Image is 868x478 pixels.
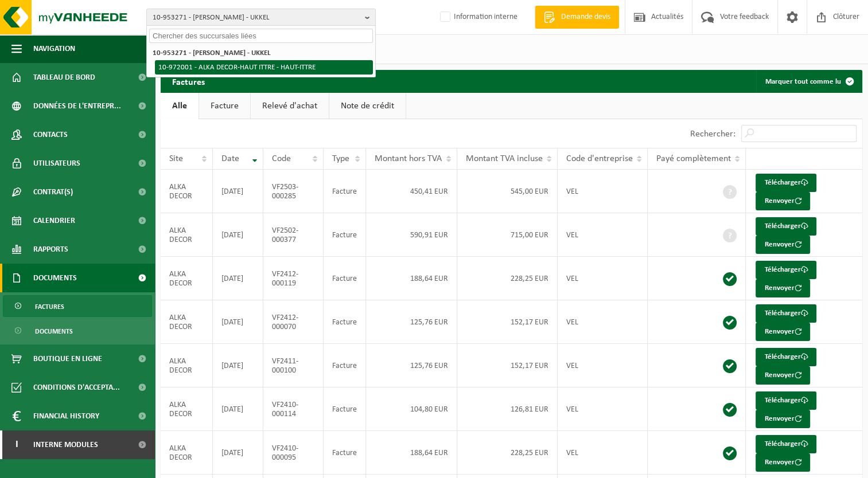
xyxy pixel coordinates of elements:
span: Type [332,154,349,163]
td: VEL [558,300,648,344]
td: 450,41 EUR [366,170,457,213]
span: Demande devis [558,11,613,23]
td: VF2412-000070 [263,300,324,344]
span: Documents [35,320,73,342]
td: Facture [324,257,366,300]
td: VEL [558,257,648,300]
a: Télécharger [756,261,816,279]
a: Relevé d'achat [251,93,329,119]
span: Payé complètement [656,154,731,163]
td: ALKA DECOR [161,344,213,387]
label: Information interne [438,9,517,26]
span: Tableau de bord [33,63,95,92]
a: Télécharger [756,348,816,366]
a: Documents [3,320,152,342]
span: Montant hors TVA [375,154,442,163]
td: [DATE] [213,257,263,300]
td: ALKA DECOR [161,170,213,213]
span: Données de l'entrepr... [33,92,121,120]
span: Code d'entreprise [566,154,633,163]
span: Factures [35,296,64,318]
td: 152,17 EUR [457,344,558,387]
td: VF2503-000285 [263,170,324,213]
td: ALKA DECOR [161,213,213,257]
button: Renvoyer [756,279,810,297]
span: Navigation [33,34,75,63]
span: Documents [33,264,77,292]
label: Rechercher: [690,130,735,139]
span: Interne modules [33,430,98,459]
button: 10-953271 - [PERSON_NAME] - UKKEL [146,9,376,26]
a: Télécharger [756,391,816,410]
td: 125,76 EUR [366,344,457,387]
td: Facture [324,431,366,475]
td: [DATE] [213,170,263,213]
td: VEL [558,170,648,213]
span: Financial History [33,402,99,430]
button: Renvoyer [756,453,810,472]
button: Renvoyer [756,236,810,254]
span: Montant TVA incluse [466,154,543,163]
span: Contacts [33,120,68,149]
a: Note de crédit [329,93,406,119]
td: 590,91 EUR [366,213,457,257]
span: Rapports [33,235,68,264]
td: ALKA DECOR [161,387,213,431]
td: 715,00 EUR [457,213,558,257]
td: ALKA DECOR [161,431,213,475]
strong: 10-953271 - [PERSON_NAME] - UKKEL [153,49,271,57]
button: Renvoyer [756,410,810,428]
span: I [11,430,22,459]
td: ALKA DECOR [161,300,213,344]
li: 10-972001 - ALKA DECOR-HAUT ITTRE - HAUT-ITTRE [155,60,373,75]
a: Factures [3,295,152,317]
td: VF2502-000377 [263,213,324,257]
td: ALKA DECOR [161,257,213,300]
h2: Factures [161,70,216,92]
td: 545,00 EUR [457,170,558,213]
button: Marquer tout comme lu [756,70,861,93]
td: 125,76 EUR [366,300,457,344]
a: Alle [161,93,198,119]
td: VF2411-000100 [263,344,324,387]
td: [DATE] [213,387,263,431]
td: Facture [324,213,366,257]
span: Date [221,154,239,163]
button: Renvoyer [756,366,810,385]
a: Demande devis [535,6,619,29]
td: VEL [558,387,648,431]
span: Contrat(s) [33,178,73,206]
td: 188,64 EUR [366,257,457,300]
td: VF2410-000095 [263,431,324,475]
td: [DATE] [213,213,263,257]
span: Utilisateurs [33,149,80,178]
td: 126,81 EUR [457,387,558,431]
td: [DATE] [213,344,263,387]
td: Facture [324,170,366,213]
a: Télécharger [756,435,816,453]
span: Code [272,154,291,163]
a: Facture [199,93,250,119]
span: 10-953271 - [PERSON_NAME] - UKKEL [153,9,360,26]
td: VF2410-000114 [263,387,324,431]
input: Chercher des succursales liées [149,29,373,43]
a: Télécharger [756,304,816,323]
td: 152,17 EUR [457,300,558,344]
span: Boutique en ligne [33,344,102,373]
td: VEL [558,431,648,475]
td: Facture [324,300,366,344]
td: Facture [324,387,366,431]
a: Télécharger [756,217,816,236]
td: 188,64 EUR [366,431,457,475]
td: [DATE] [213,431,263,475]
td: [DATE] [213,300,263,344]
a: Télécharger [756,174,816,192]
span: Conditions d'accepta... [33,373,120,402]
span: Calendrier [33,206,75,235]
td: VEL [558,344,648,387]
td: VF2412-000119 [263,257,324,300]
td: 228,25 EUR [457,257,558,300]
span: Site [169,154,183,163]
button: Renvoyer [756,323,810,341]
td: 228,25 EUR [457,431,558,475]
